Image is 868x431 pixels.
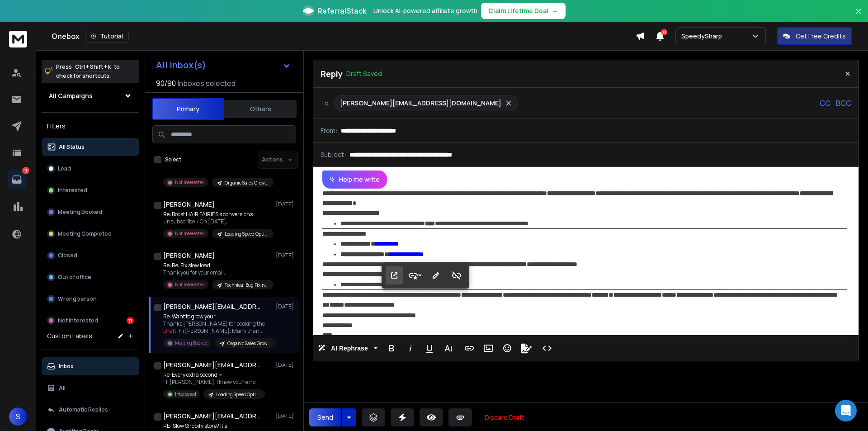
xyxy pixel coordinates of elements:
[777,27,852,45] button: Get Free Credits
[820,98,830,109] p: CC
[163,269,272,276] p: Thank you for your email.
[317,5,366,16] span: ReferralStack
[58,187,87,194] p: Interested
[276,361,296,369] p: [DATE]
[9,407,27,426] button: S
[309,408,341,426] button: Send
[59,406,108,413] p: Automatic Replies
[52,30,636,43] div: Onebox
[321,150,346,159] p: Subject:
[42,312,139,330] button: Not Interested11
[163,251,215,260] h1: [PERSON_NAME]
[22,167,29,174] p: 11
[56,62,120,81] p: Press to check for shortcuts.
[179,327,264,335] span: Hi [PERSON_NAME], Many than ...
[58,230,112,237] p: Meeting Completed
[49,91,93,100] h1: All Campaigns
[321,99,330,108] p: To:
[74,62,112,72] span: Ctrl + Shift + k
[42,379,139,397] button: All
[58,208,102,216] p: Meeting Booked
[163,379,265,386] p: Hi [PERSON_NAME], I know you’re no
[8,171,26,189] a: 11
[321,67,343,80] p: Reply
[276,303,296,310] p: [DATE]
[276,412,296,420] p: [DATE]
[127,317,134,324] div: 11
[322,171,387,189] button: Help me write
[552,6,558,15] span: →
[373,6,477,15] p: Unlock AI-powered affiliate growth
[681,32,726,41] p: SpeedySharp
[149,56,298,74] button: All Inbox(s)
[85,30,129,43] button: Tutorial
[175,230,205,237] p: Not Interested
[42,290,139,308] button: Wrong person
[59,363,74,370] p: Inbox
[42,246,139,265] button: Closed
[796,32,846,41] p: Get Free Credits
[59,384,66,392] p: All
[225,231,268,237] p: Loading Speed Optimization
[59,143,85,151] p: All Status
[42,203,139,221] button: Meeting Booked
[42,268,139,286] button: Out of office
[163,211,272,218] p: Re: Boost HAIR FAIRIES’s conversions
[178,78,236,89] h3: Inboxes selected
[175,179,205,186] p: Not Interested
[42,87,139,105] button: All Campaigns
[42,181,139,199] button: Interested
[165,156,181,163] label: Select
[481,3,566,19] button: Claim Lifetime Deal→
[163,327,178,335] span: Draft:
[42,401,139,419] button: Automatic Replies
[58,252,77,259] p: Closed
[58,274,91,281] p: Out of office
[163,218,272,225] p: unsubscribe > On [DATE],
[163,262,272,269] p: Re: Re: Fix slow load
[225,180,268,186] p: Organic Sales Growth
[853,5,864,27] button: Close banner
[836,98,851,109] p: BCC
[58,165,71,172] p: Lead
[225,282,268,289] p: Technical Bug Fixing and Loading Speed
[316,339,379,357] button: AI Rephrase
[835,400,857,422] div: Open Intercom Messenger
[163,320,272,327] p: Thanks [PERSON_NAME] for booking the
[58,295,97,303] p: Wrong person
[42,120,139,133] h3: Filters
[156,61,206,70] h1: All Inbox(s)
[163,360,263,369] h1: [PERSON_NAME][EMAIL_ADDRESS][DOMAIN_NAME]
[175,340,208,346] p: Meeting Booked
[329,345,370,352] span: AI Rephrase
[163,371,265,379] p: Re: Every extra second =
[346,69,382,78] p: Draft Saved
[163,412,263,421] h1: [PERSON_NAME][EMAIL_ADDRESS][DOMAIN_NAME]
[156,78,176,89] span: 90 / 90
[163,422,272,430] p: RE: Slow Shopify store? It’s
[321,126,337,135] p: From:
[276,201,296,208] p: [DATE]
[163,313,272,320] p: Re: Want to grow your
[276,252,296,259] p: [DATE]
[42,138,139,156] button: All Status
[163,302,263,311] h1: [PERSON_NAME][EMAIL_ADDRESS][DOMAIN_NAME]
[42,225,139,243] button: Meeting Completed
[47,332,92,341] h3: Custom Labels
[477,408,532,426] button: Discard Draft
[175,281,205,288] p: Not Interested
[152,98,224,120] button: Primary
[661,29,667,35] span: 33
[340,99,501,108] p: [PERSON_NAME][EMAIL_ADDRESS][DOMAIN_NAME]
[42,357,139,375] button: Inbox
[163,200,215,209] h1: [PERSON_NAME]
[175,391,196,398] p: Interested
[42,160,139,178] button: Lead
[224,99,297,119] button: Others
[58,317,98,324] p: Not Interested
[216,391,259,398] p: Loading Speed Optimization
[227,340,271,347] p: Organic Sales Growth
